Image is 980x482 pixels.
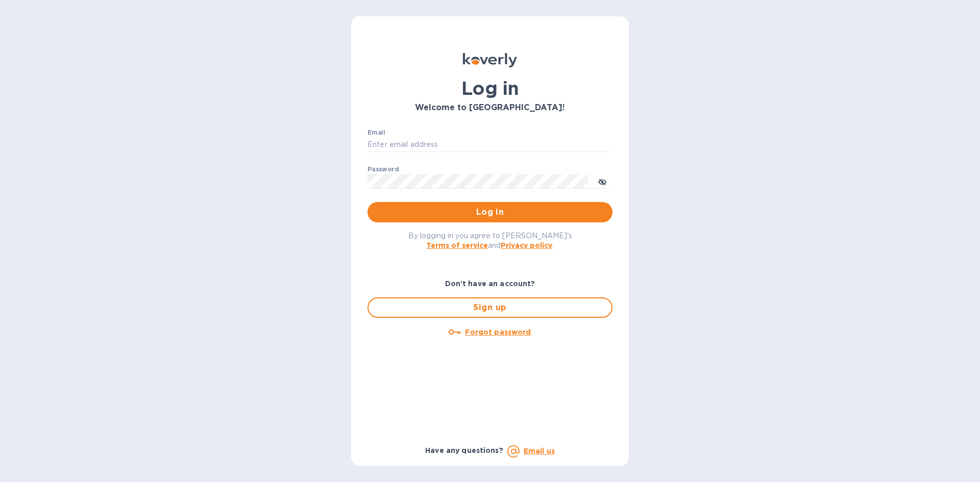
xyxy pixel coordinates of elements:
[367,103,612,113] h3: Welcome to [GEOGRAPHIC_DATA]!
[465,328,531,336] u: Forgot password
[408,232,572,249] span: By logging in you agree to [PERSON_NAME]'s and .
[445,280,535,288] b: Don't have an account?
[367,137,612,153] input: Enter email address
[367,78,612,99] h1: Log in
[367,130,385,136] label: Email
[426,241,488,249] a: Terms of service
[425,446,503,454] b: Have any questions?
[501,241,552,249] a: Privacy policy
[463,53,517,67] img: Koverly
[367,202,612,222] button: Log in
[376,206,604,218] span: Log in
[367,166,399,172] label: Password
[592,171,612,191] button: toggle password visibility
[524,447,555,455] a: Email us
[367,297,612,318] button: Sign up
[377,301,603,314] span: Sign up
